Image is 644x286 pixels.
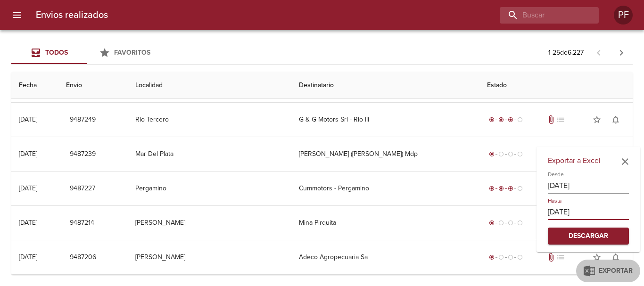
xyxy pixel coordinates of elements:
span: radio_button_unchecked [517,117,523,123]
h6: Exportar a Excel [548,154,629,167]
div: [DATE] [19,253,37,261]
span: 9487239 [70,148,96,160]
span: radio_button_checked [498,186,504,191]
button: Agregar a favoritos [587,248,606,267]
span: No tiene pedido asociado [556,115,565,124]
button: 9487214 [66,214,98,232]
span: star_border [592,253,602,262]
span: No tiene pedido asociado [556,253,565,262]
td: [PERSON_NAME] ([PERSON_NAME]) Mdp [291,137,479,171]
span: radio_button_unchecked [498,220,504,226]
span: radio_button_unchecked [508,254,513,260]
span: radio_button_unchecked [498,151,504,157]
span: radio_button_checked [508,117,513,123]
div: En viaje [487,115,525,124]
div: [DATE] [19,184,37,192]
span: radio_button_checked [489,186,495,191]
span: Pagina anterior [587,48,610,57]
span: radio_button_unchecked [517,151,523,157]
span: radio_button_checked [489,254,495,260]
span: 9487227 [70,183,95,195]
button: Descargar [548,228,629,245]
label: Hasta [548,198,561,204]
button: 9487206 [66,249,100,266]
p: 1 - 25 de 6.227 [548,48,584,57]
span: radio_button_checked [489,151,495,157]
button: menu [6,4,28,26]
td: Adeco Agropecuaria Sa [291,240,479,274]
td: [PERSON_NAME] [128,240,291,274]
button: Agregar a favoritos [587,145,606,163]
span: Pagina siguiente [610,41,633,64]
button: 9487239 [66,146,99,163]
td: Mina Pirquita [291,206,479,240]
input: buscar [500,7,583,24]
span: notifications_none [611,253,620,262]
th: Localidad [128,72,291,99]
span: Tiene documentos adjuntos [546,115,556,124]
th: Destinatario [291,72,479,99]
span: Favoritos [114,49,150,57]
th: Fecha [11,72,58,99]
span: Todos [45,49,68,57]
button: 9487227 [66,180,99,197]
div: Tabs Envios [11,41,162,64]
span: star_border [592,115,602,124]
div: [DATE] [19,115,37,123]
div: En viaje [487,184,525,193]
div: Generado [487,149,525,159]
span: radio_button_unchecked [498,254,504,260]
span: Descargar [555,230,621,242]
td: Rio Tercero [128,103,291,137]
div: [DATE] [19,219,37,227]
td: Cummotors - Pergamino [291,172,479,205]
span: radio_button_unchecked [517,220,523,226]
td: [PERSON_NAME] [128,206,291,240]
span: radio_button_checked [498,117,504,123]
button: 9487249 [66,111,99,129]
button: Activar notificaciones [606,248,625,267]
span: Tiene documentos adjuntos [546,253,556,262]
span: 9487206 [70,252,96,263]
td: Pergamino [128,172,291,205]
span: notifications_none [611,115,620,124]
span: radio_button_unchecked [517,186,523,191]
label: Desde [548,172,564,177]
td: Mar Del Plata [128,137,291,171]
button: Agregar a favoritos [587,110,606,129]
div: PF [614,6,633,25]
span: 9487249 [70,114,96,126]
span: radio_button_checked [508,186,513,191]
span: 9487214 [70,217,94,229]
th: Estado [479,72,633,99]
span: radio_button_unchecked [508,151,513,157]
div: Generado [487,218,525,228]
span: radio_button_checked [489,220,495,226]
button: Activar notificaciones [606,145,625,163]
span: radio_button_unchecked [517,254,523,260]
span: radio_button_unchecked [508,220,513,226]
span: radio_button_checked [489,117,495,123]
div: Abrir información de usuario [614,6,633,25]
div: [DATE] [19,150,37,158]
th: Envio [58,72,128,99]
td: G & G Motors Srl - Rio Iii [291,103,479,137]
div: Generado [487,253,525,262]
h6: Envios realizados [36,8,108,23]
